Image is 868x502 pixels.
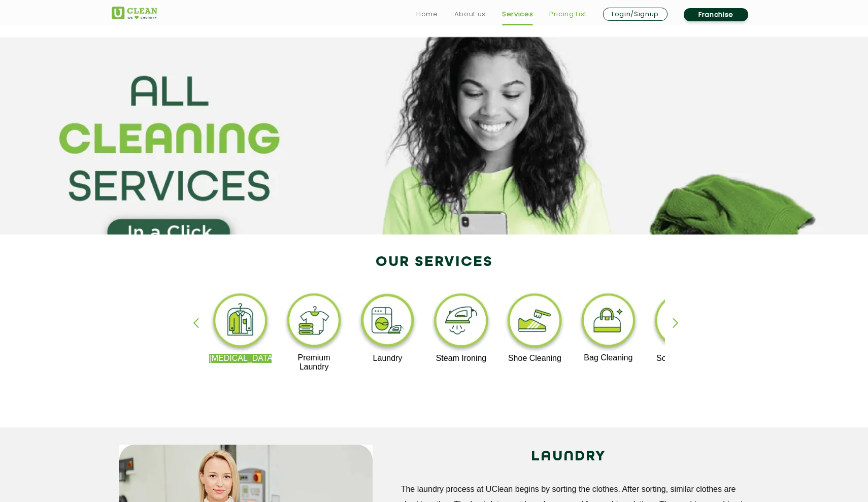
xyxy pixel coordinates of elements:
p: [MEDICAL_DATA] [209,354,272,363]
a: Pricing List [549,8,587,20]
p: Steam Ironing [430,354,492,363]
h2: LAUNDRY [388,445,749,469]
a: Login/Signup [603,8,667,21]
a: About us [454,8,486,20]
img: bag_cleaning_11zon.webp [577,291,640,353]
img: dry_cleaning_11zon.webp [209,291,272,354]
img: steam_ironing_11zon.webp [430,291,492,354]
a: Franchise [684,8,748,21]
p: Shoe Cleaning [504,354,566,363]
img: laundry_cleaning_11zon.webp [356,291,419,354]
a: Home [416,8,438,20]
p: Bag Cleaning [577,353,640,362]
img: shoe_cleaning_11zon.webp [504,291,566,354]
img: UClean Laundry and Dry Cleaning [112,7,157,19]
p: Sofa Cleaning [651,354,713,363]
p: Laundry [356,354,419,363]
img: sofa_cleaning_11zon.webp [651,291,713,354]
p: Premium Laundry [283,353,345,372]
img: premium_laundry_cleaning_11zon.webp [283,291,345,353]
a: Services [502,8,533,20]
